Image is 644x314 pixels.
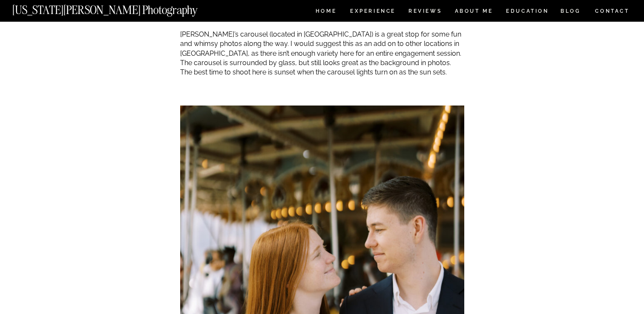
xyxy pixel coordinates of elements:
[408,9,440,16] a: REVIEWS
[454,9,493,16] a: ABOUT ME
[12,4,226,11] a: [US_STATE][PERSON_NAME] Photography
[350,9,395,16] a: Experience
[180,12,464,20] h2: 12. [PERSON_NAME]’s Carousel
[180,30,464,77] p: [PERSON_NAME]’s carousel (located in [GEOGRAPHIC_DATA]) is a great stop for some fun and whimsy p...
[595,6,630,16] a: CONTACT
[505,9,550,16] a: EDUCATION
[314,9,338,16] a: HOME
[561,9,581,16] a: BLOG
